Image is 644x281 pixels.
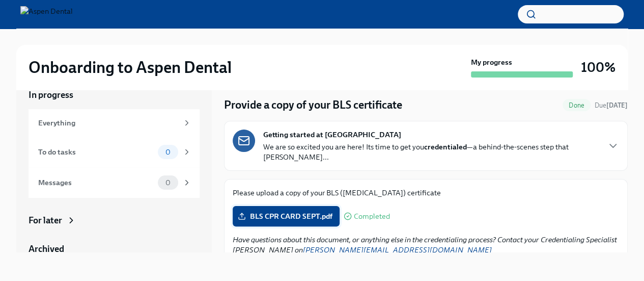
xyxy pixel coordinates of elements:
h4: Provide a copy of your BLS certificate [224,97,402,113]
strong: Getting started at [GEOGRAPHIC_DATA] [263,130,401,140]
img: Aspen Dental [20,6,73,22]
label: BLS CPR CARD SEPT.pdf [233,206,340,226]
a: Messages0 [29,167,200,198]
div: For later [29,214,62,226]
a: Archived [29,243,200,255]
p: We are so excited you are here! Its time to get you —a behind-the-scenes step that [PERSON_NAME]... [263,142,599,162]
strong: My progress [471,57,512,67]
a: In progress [29,89,200,101]
a: To do tasks0 [29,137,200,167]
span: Done [563,101,591,109]
a: Everything [29,109,200,137]
span: Due [595,101,628,109]
div: Everything [38,117,178,129]
a: For later [29,214,200,226]
span: Completed [354,213,390,220]
div: Messages [38,177,154,188]
span: 0 [159,148,177,156]
h2: Onboarding to Aspen Dental [29,57,232,78]
strong: [DATE] [606,101,628,109]
span: 0 [159,179,177,187]
span: August 1st, 2025 10:00 [595,100,628,110]
div: To do tasks [38,146,154,158]
span: BLS CPR CARD SEPT.pdf [240,211,332,221]
h3: 100% [581,58,615,76]
em: Have questions about this document, or anything else in the credentialing process? Contact your C... [233,235,617,254]
strong: credentialed [424,142,467,151]
a: [PERSON_NAME][EMAIL_ADDRESS][DOMAIN_NAME] [303,245,492,254]
p: Please upload a copy of your BLS ([MEDICAL_DATA]) certificate [233,188,619,198]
